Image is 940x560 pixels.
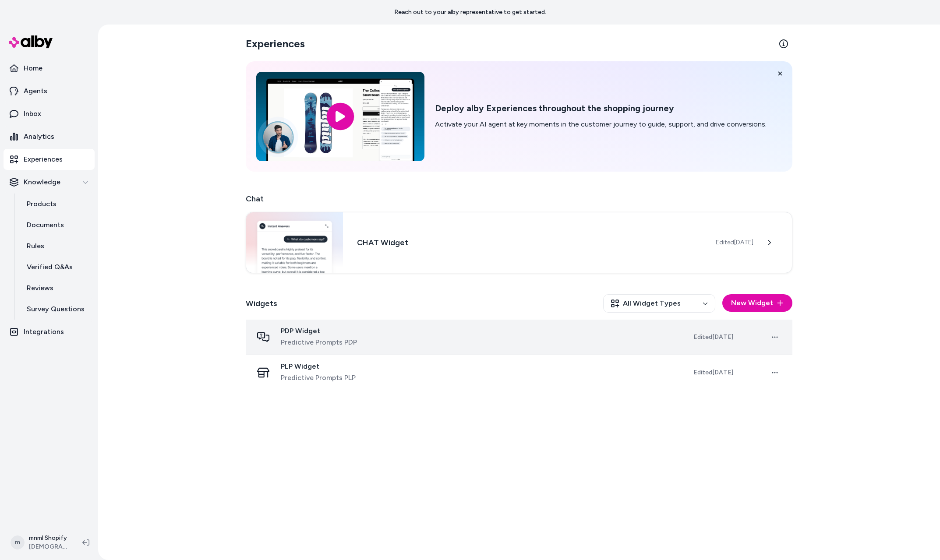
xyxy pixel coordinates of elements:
a: Home [4,58,95,79]
a: Reviews [18,278,95,299]
a: Inbox [4,103,95,124]
a: Integrations [4,321,95,342]
img: alby Logo [9,35,53,48]
span: Edited [DATE] [716,238,753,247]
p: Inbox [24,109,41,119]
p: Experiences [24,154,63,165]
span: PLP Widget [281,362,356,371]
p: Documents [27,220,64,230]
span: [DEMOGRAPHIC_DATA] [29,542,68,551]
p: Products [27,199,57,209]
p: Integrations [24,327,64,337]
h2: Chat [246,193,792,205]
span: PDP Widget [281,327,357,335]
button: mmnml Shopify[DEMOGRAPHIC_DATA] [5,528,75,556]
button: Knowledge [4,172,95,193]
img: Chat widget [246,212,343,273]
a: Survey Questions [18,299,95,320]
button: All Widget Types [603,294,715,313]
p: Rules [27,241,44,251]
a: Products [18,194,95,215]
h3: CHAT Widget [357,236,702,249]
p: mnml Shopify [29,534,68,542]
a: Experiences [4,149,95,170]
span: Predictive Prompts PDP [281,337,357,348]
a: Chat widgetCHAT WidgetEdited[DATE] [246,212,792,273]
a: Documents [18,215,95,236]
h2: Experiences [246,37,305,51]
p: Home [24,63,42,74]
a: Agents [4,81,95,102]
p: Verified Q&As [27,262,73,272]
p: Analytics [24,131,54,142]
a: Rules [18,236,95,257]
p: Reviews [27,283,53,293]
span: Predictive Prompts PLP [281,373,356,383]
p: Activate your AI agent at key moments in the customer journey to guide, support, and drive conver... [435,119,767,130]
a: Analytics [4,126,95,147]
h2: Deploy alby Experiences throughout the shopping journey [435,103,767,114]
a: Verified Q&As [18,257,95,278]
p: Survey Questions [27,304,85,314]
p: Knowledge [24,177,60,187]
span: Edited [DATE] [693,333,733,341]
button: New Widget [722,294,792,312]
span: Edited [DATE] [693,369,733,376]
h2: Widgets [246,297,277,310]
p: Agents [24,86,47,96]
p: Reach out to your alby representative to get started. [394,8,546,17]
span: m [11,535,25,549]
